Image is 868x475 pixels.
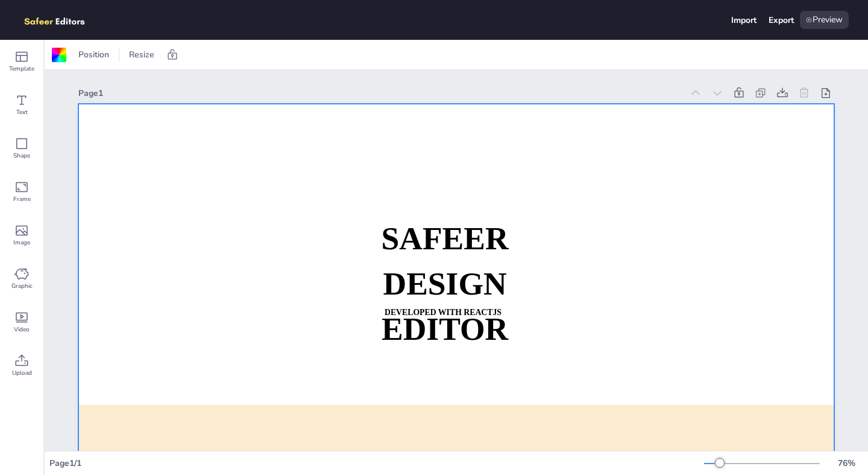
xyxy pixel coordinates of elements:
[832,457,861,469] div: 76 %
[11,281,33,291] span: Graphic
[13,194,31,204] span: Frame
[9,64,34,74] span: Template
[49,457,704,469] div: Page 1 / 1
[16,107,28,117] span: Text
[19,11,102,29] img: logo.png
[76,49,112,60] span: Position
[12,368,32,378] span: Upload
[13,151,30,161] span: Shape
[382,221,509,257] strong: SAFEER
[382,266,508,347] strong: DESIGN EDITOR
[14,325,30,334] span: Video
[127,49,157,60] span: Resize
[731,14,756,26] div: Import
[78,88,682,99] div: Page 1
[769,14,794,26] div: Export
[385,308,502,317] strong: DEVELOPED WITH REACTJS
[13,238,30,247] span: Image
[800,11,849,29] div: Preview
